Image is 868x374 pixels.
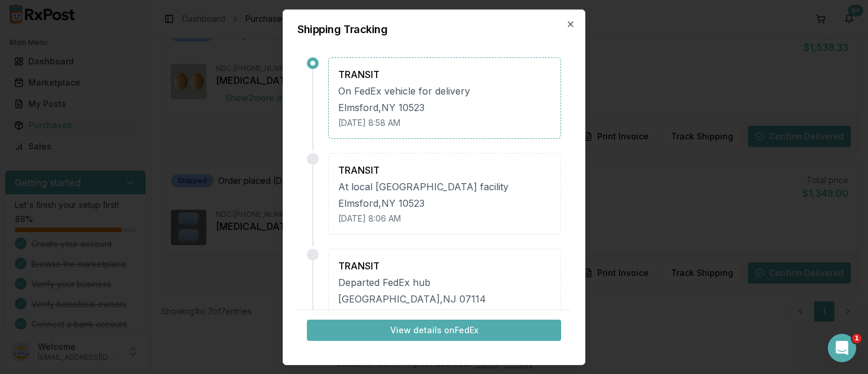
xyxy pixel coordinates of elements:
[338,100,551,114] div: Elmsford , NY 10523
[338,67,551,81] div: TRANSIT
[338,258,551,272] div: TRANSIT
[338,275,551,289] div: Departed FedEx hub
[852,334,861,343] span: 1
[338,162,551,177] div: TRANSIT
[338,179,551,193] div: At local [GEOGRAPHIC_DATA] facility
[307,320,561,341] button: View details onFedEx
[297,24,571,34] h2: Shipping Tracking
[828,334,856,362] iframe: Intercom live chat
[338,308,551,320] div: [DATE] 3:23 AM
[338,196,551,210] div: Elmsford , NY 10523
[338,291,551,305] div: [GEOGRAPHIC_DATA] , NJ 07114
[338,83,551,97] div: On FedEx vehicle for delivery
[338,212,551,224] div: [DATE] 8:06 AM
[338,116,551,128] div: [DATE] 8:58 AM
